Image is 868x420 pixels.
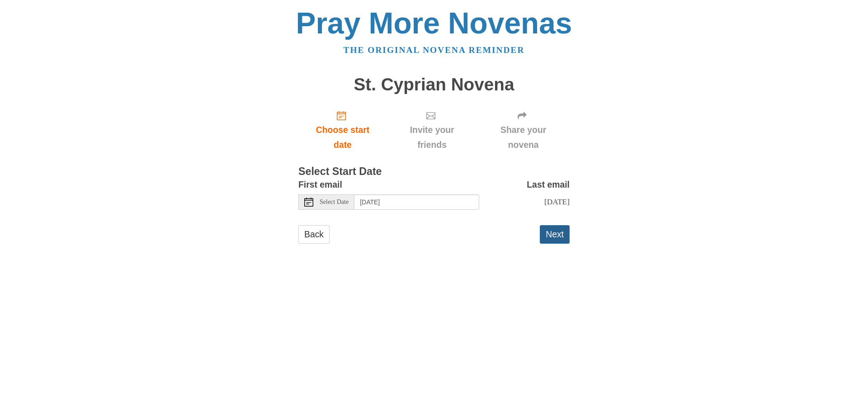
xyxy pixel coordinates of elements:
[298,103,387,157] a: Choose start date
[320,199,349,205] span: Select Date
[307,123,378,152] span: Choose start date
[477,103,570,157] div: Click "Next" to confirm your start date first.
[354,194,479,210] input: Use the arrow keys to pick a date
[344,45,525,55] a: The original novena reminder
[396,123,468,152] span: Invite your friends
[527,177,570,192] label: Last email
[298,225,330,244] a: Back
[540,225,570,244] button: Next
[298,177,342,192] label: First email
[296,6,572,40] a: Pray More Novenas
[544,197,570,206] span: [DATE]
[298,166,570,178] h3: Select Start Date
[298,75,570,94] h1: St. Cyprian Novena
[486,123,561,152] span: Share your novena
[387,103,477,157] div: Click "Next" to confirm your start date first.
